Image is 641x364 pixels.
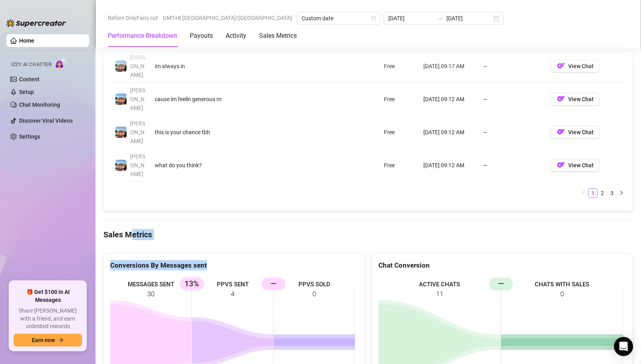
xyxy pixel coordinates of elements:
[617,188,626,198] li: Next Page
[607,188,617,198] li: 3
[437,15,443,22] span: swap-right
[579,188,588,198] button: left
[115,160,127,171] img: Zach
[478,149,546,182] td: —
[551,131,600,137] a: OFView Chat
[115,127,127,138] img: Zach
[437,15,443,22] span: to
[379,50,419,83] td: Free
[419,50,478,83] td: [DATE] 09:17 AM
[115,61,127,72] img: Zach
[379,116,419,149] td: Free
[419,83,478,116] td: [DATE] 09:12 AM
[58,337,64,343] span: arrow-right
[371,16,376,21] span: calendar
[551,164,600,170] a: OFView Chat
[388,14,434,23] input: Start date
[130,153,145,177] span: [PERSON_NAME]
[155,128,331,137] div: this is your chance tbh
[19,117,73,124] a: Discover Viral Videos
[551,126,600,139] button: OFView Chat
[55,58,67,69] img: AI Chatter
[19,89,34,95] a: Setup
[419,116,478,149] td: [DATE] 09:12 AM
[11,61,51,68] span: Izzy AI Chatter
[130,120,145,144] span: [PERSON_NAME]
[379,149,419,182] td: Free
[598,189,607,198] a: 2
[551,93,600,106] button: OFView Chat
[378,260,627,271] div: Chat Conversion
[478,83,546,116] td: —
[14,307,82,331] span: Share [PERSON_NAME] with a friend, and earn unlimited rewards
[608,189,616,198] a: 3
[568,129,594,135] span: View Chat
[14,334,82,346] button: Earn nowarrow-right
[130,54,145,78] span: [PERSON_NAME]
[163,12,292,24] span: GMT+8 [GEOGRAPHIC_DATA]/[GEOGRAPHIC_DATA]
[19,37,34,44] a: Home
[551,60,600,72] button: OFView Chat
[226,31,246,41] div: Activity
[32,337,55,343] span: Earn now
[568,96,594,102] span: View Chat
[588,189,597,198] a: 1
[6,19,66,27] img: logo-BBDzfeDw.svg
[557,95,565,103] img: OF
[259,31,297,41] div: Sales Metrics
[478,50,546,83] td: —
[379,83,419,116] td: Free
[155,62,331,70] div: im always in
[557,62,565,70] img: OF
[108,12,158,24] span: Before OnlyFans cut
[19,102,60,108] a: Chat Monitoring
[130,87,145,111] span: [PERSON_NAME]
[446,14,492,23] input: End date
[617,188,626,198] button: right
[155,95,331,104] div: cause im feelin generous rn
[568,63,594,69] span: View Chat
[14,288,82,304] span: 🎁 Get $100 in AI Messages
[557,161,565,169] img: OF
[568,162,594,168] span: View Chat
[581,190,586,195] span: left
[557,128,565,136] img: OF
[551,159,600,172] button: OFView Chat
[551,65,600,71] a: OFView Chat
[19,76,39,82] a: Content
[19,133,40,140] a: Settings
[155,161,331,170] div: what do you think?
[190,31,213,41] div: Payouts
[619,190,624,195] span: right
[598,188,607,198] li: 2
[551,98,600,104] a: OFView Chat
[614,337,633,356] div: Open Intercom Messenger
[115,94,127,105] img: Zach
[419,149,478,182] td: [DATE] 09:12 AM
[588,188,598,198] li: 1
[579,188,588,198] li: Previous Page
[108,31,177,41] div: Performance Breakdown
[110,260,358,271] div: Conversions By Messages sent
[302,12,376,24] span: Custom date
[478,116,546,149] td: —
[103,229,633,240] h4: Sales Metrics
